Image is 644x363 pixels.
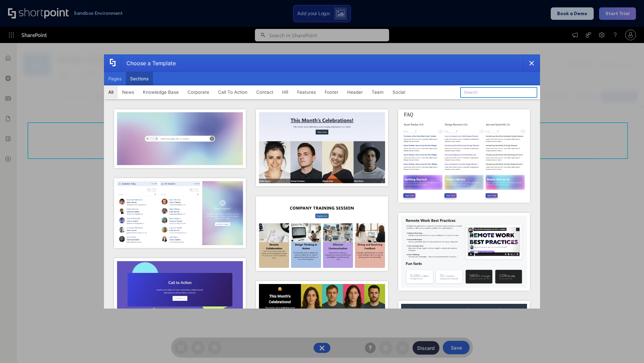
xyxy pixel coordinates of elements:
[460,87,537,98] input: Search
[126,72,153,85] button: Sections
[320,85,343,99] button: Footer
[183,85,214,99] button: Corporate
[104,72,126,85] button: Pages
[278,85,293,99] button: HR
[214,85,252,99] button: Call To Action
[367,85,388,99] button: Team
[104,54,540,309] div: template selector
[293,85,320,99] button: Features
[104,85,118,99] button: All
[252,85,278,99] button: Contact
[388,85,410,99] button: Social
[139,85,183,99] button: Knowledge Base
[121,55,176,72] div: Choose a Template
[118,85,139,99] button: News
[523,285,644,363] iframe: Chat Widget
[343,85,367,99] button: Header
